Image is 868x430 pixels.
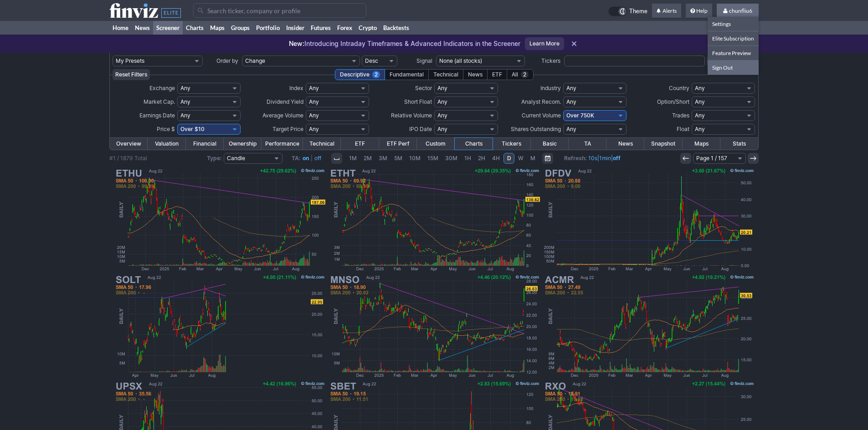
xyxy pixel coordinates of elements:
[109,154,147,163] div: #1 / 1879 Total
[157,126,175,132] span: Price $
[542,167,755,273] img: DFDV - DeFi Development Corp - Stock Price Chart
[683,138,720,150] a: Maps
[113,273,326,379] img: SOLT - 2x Solana ETF - Stock Price Chart
[360,153,375,164] a: 2M
[153,21,183,35] a: Screener
[364,155,372,162] span: 2M
[228,21,253,35] a: Groups
[372,71,380,78] span: 2
[335,69,385,80] div: Descriptive
[708,31,759,46] a: Elite Subscription
[308,21,334,35] a: Futures
[380,21,412,35] a: Backtests
[669,85,689,91] span: Country
[518,155,524,162] span: W
[720,138,758,150] a: Stats
[652,4,681,18] a: Alerts
[686,4,712,18] a: Help
[328,273,541,379] img: MNSO - MINISO Group Holding Ltd ADR - Stock Price Chart
[183,21,207,35] a: Charts
[629,6,647,16] span: Theme
[542,153,553,164] button: Range
[328,167,541,273] img: ETHT - ProShares Ultra Ether ETF - Stock Price Chart
[677,126,689,132] span: Float
[113,69,150,80] button: Reset Filters
[207,21,228,35] a: Maps
[608,6,647,16] a: Theme
[186,138,224,150] a: Financial
[507,155,511,162] span: D
[428,69,463,80] div: Technical
[427,155,438,162] span: 15M
[540,85,561,91] span: Industry
[525,37,564,50] a: Learn More
[606,138,644,150] a: News
[542,273,755,379] img: ACMR - ACM Research Inc - Stock Price Chart
[289,39,520,48] p: Introducing Intraday Timeframes & Advanced Indicators in the Screener
[527,153,539,164] a: M
[424,153,442,164] a: 15M
[464,155,471,162] span: 1H
[262,112,303,119] span: Average Volume
[379,138,417,150] a: ETF Perf
[530,155,535,162] span: M
[708,17,759,31] a: Settings
[303,155,309,162] a: on
[521,71,529,78] span: 2
[216,57,238,64] span: Order by
[110,138,148,150] a: Overview
[613,155,621,162] a: off
[657,98,689,105] span: Option/Short
[478,155,485,162] span: 2H
[385,69,429,80] div: Fundamental
[355,21,380,35] a: Crypto
[149,85,175,91] span: Exchange
[132,21,153,35] a: News
[148,138,185,150] a: Valuation
[522,112,561,119] span: Current Volume
[391,112,432,119] span: Relative Volume
[541,57,560,64] span: Tickers
[331,153,342,164] button: Interval
[461,153,474,164] a: 1H
[442,153,461,164] a: 30M
[253,21,283,35] a: Portfolio
[489,153,503,164] a: 4H
[729,7,752,14] span: chunfliu6
[289,85,303,91] span: Index
[569,138,606,150] a: TA
[493,138,530,150] a: Tickers
[404,98,432,105] span: Short Float
[463,69,488,80] div: News
[379,155,387,162] span: 3M
[511,126,561,132] span: Shares Outstanding
[599,155,611,162] a: 1min
[415,85,432,91] span: Sector
[409,126,432,132] span: IPO Date
[708,60,759,75] a: Sign Out
[139,112,175,119] span: Earnings Date
[292,155,301,162] b: TA:
[113,167,326,273] img: ETHU - 2x Ether ETF - Stock Price Chart
[283,21,308,35] a: Insider
[314,155,321,162] a: off
[311,155,313,162] span: |
[193,3,366,18] input: Search
[644,138,682,150] a: Snapshot
[224,138,262,150] a: Ownership
[475,153,488,164] a: 2H
[717,4,759,18] a: chunfliu6
[267,98,303,105] span: Dividend Yield
[492,155,500,162] span: 4H
[341,138,379,150] a: ETF
[416,57,432,64] span: Signal
[289,40,304,47] span: New:
[455,138,493,150] a: Charts
[109,21,132,35] a: Home
[334,21,355,35] a: Forex
[346,153,360,164] a: 1M
[406,153,424,164] a: 10M
[588,155,597,162] a: 10s
[564,154,621,163] span: | |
